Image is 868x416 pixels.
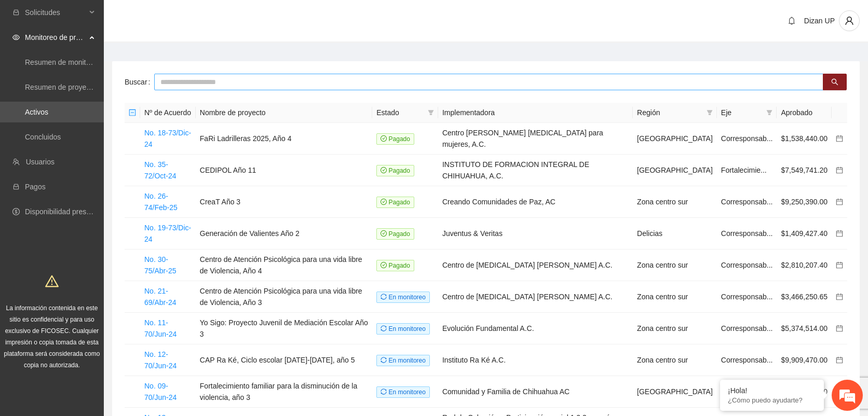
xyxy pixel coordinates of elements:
span: calendar [836,261,843,269]
td: $9,909,470.00 [777,344,832,376]
span: check-circle [381,230,387,237]
span: calendar [836,356,843,364]
a: No. 12-70/Jun-24 [144,350,177,370]
a: calendar [836,229,843,238]
th: Nº de Acuerdo [140,103,196,123]
td: $5,374,514.00 [777,313,832,344]
td: FaRi Ladrilleras 2025, Año 4 [196,123,372,155]
a: calendar [836,324,843,332]
td: Creando Comunidades de Paz, AC [438,186,633,218]
span: En monitoreo [376,292,430,303]
td: $2,810,207.40 [777,249,832,281]
td: INSTITUTO DE FORMACION INTEGRAL DE CHIHUAHUA, A.C. [438,155,633,186]
span: filter [426,105,436,120]
td: Centro de [MEDICAL_DATA] [PERSON_NAME] A.C. [438,249,633,281]
td: [GEOGRAPHIC_DATA] [633,123,717,155]
td: Yo Sigo: Proyecto Juvenil de Mediación Escolar Año 3 [196,313,372,344]
th: Nombre de proyecto [196,103,372,123]
span: Corresponsab... [721,293,773,301]
span: Monitoreo de proyectos [25,27,86,48]
span: Región [637,107,702,118]
span: check-circle [381,167,387,173]
span: Corresponsab... [721,324,773,332]
span: sync [381,294,387,300]
a: Usuarios [26,158,55,166]
a: Concluidos [25,133,61,141]
div: Chatee con nosotros ahora [54,53,174,66]
td: Zona centro sur [633,313,717,344]
span: calendar [836,135,843,142]
span: sync [381,357,387,363]
span: user [839,16,859,25]
span: sync [381,325,387,331]
div: Minimizar ventana de chat en vivo [170,5,195,30]
span: La información contenida en este sitio es confidencial y para uso exclusivo de FICOSEC. Cualquier... [4,304,100,369]
td: Evolución Fundamental A.C. [438,313,633,344]
span: search [831,78,838,87]
td: Comunidad y Familia de Chihuahua AC [438,376,633,408]
span: bell [784,17,799,25]
td: Centro de [MEDICAL_DATA] [PERSON_NAME] A.C. [438,281,633,313]
span: calendar [836,325,843,332]
td: $3,466,250.65 [777,281,832,313]
span: Corresponsab... [721,229,773,238]
span: Pagado [376,197,414,208]
span: Dizan UP [804,17,835,25]
span: filter [704,105,715,120]
a: No. 11-70/Jun-24 [144,318,177,338]
span: calendar [836,293,843,300]
textarea: Escriba su mensaje y pulse “Intro” [5,283,198,320]
a: calendar [836,356,843,364]
span: check-circle [381,135,387,142]
span: Pagado [376,228,414,240]
button: user [839,10,860,31]
td: Centro de Atención Psicológica para una vida libre de Violencia, Año 3 [196,281,372,313]
span: Corresponsab... [721,356,773,364]
td: Zona centro sur [633,281,717,313]
a: Resumen de proyectos aprobados [25,83,136,91]
div: ¡Hola! [728,386,816,395]
span: Corresponsab... [721,198,773,206]
td: CreaT Año 3 [196,186,372,218]
span: filter [707,109,713,116]
a: Disponibilidad presupuestal [25,207,114,216]
a: No. 26-74/Feb-25 [144,192,178,212]
td: Juventus & Veritas [438,218,633,249]
a: No. 09-70/Jun-24 [144,382,177,401]
span: inbox [12,9,20,16]
a: calendar [836,261,843,269]
span: Estamos en línea. [60,138,143,243]
span: filter [766,109,772,116]
span: minus-square [129,109,136,116]
td: Delicias [633,218,717,249]
a: No. 18-73/Dic-24 [144,129,191,148]
td: Zona centro sur [633,186,717,218]
td: [GEOGRAPHIC_DATA] [633,155,717,186]
span: calendar [836,230,843,237]
span: En monitoreo [376,323,430,335]
a: calendar [836,166,843,174]
span: warning [45,274,59,288]
td: $1,538,440.00 [777,123,832,155]
td: $7,549,741.20 [777,155,832,186]
td: Generación de Valientes Año 2 [196,218,372,249]
a: Pagos [25,183,46,191]
span: Estado [376,107,424,118]
th: Aprobado [777,103,832,123]
a: calendar [836,293,843,301]
a: Resumen de monitoreo [25,58,101,66]
button: bell [783,12,800,29]
span: En monitoreo [376,355,430,366]
span: calendar [836,167,843,174]
span: Pagado [376,133,414,145]
td: Fortalecimiento familiar para la disminución de la violencia, año 3 [196,376,372,408]
span: calendar [836,198,843,205]
td: $1,409,427.40 [777,218,832,249]
label: Buscar [125,74,154,90]
span: Pagado [376,260,414,271]
span: sync [381,389,387,395]
td: CEDIPOL Año 11 [196,155,372,186]
span: Solicitudes [25,2,86,23]
a: Activos [25,108,48,116]
td: CAP Ra Ké, Ciclo escolar [DATE]-[DATE], año 5 [196,344,372,376]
